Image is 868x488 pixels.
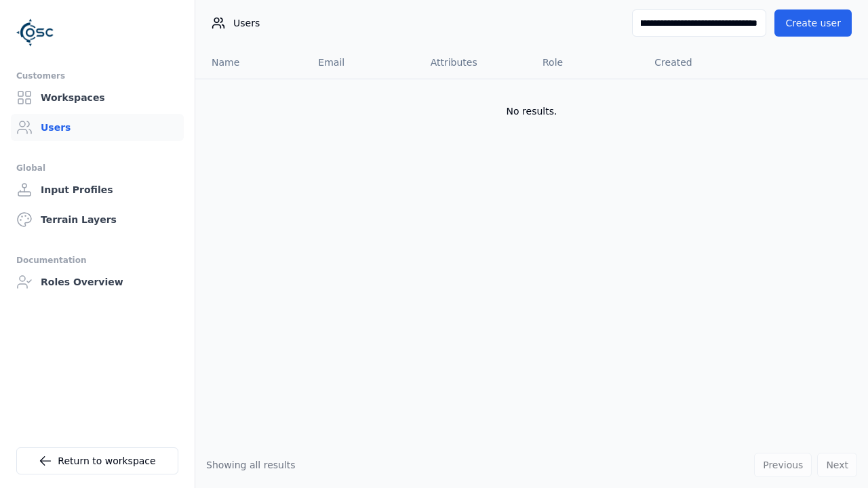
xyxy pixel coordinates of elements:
div: Global [16,160,178,176]
a: Users [11,114,184,141]
th: Role [532,46,644,79]
a: Workspaces [11,84,184,111]
span: Users [233,16,260,30]
a: Input Profiles [11,176,184,203]
td: No results. [195,79,868,144]
a: Roles Overview [11,268,184,296]
th: Email [307,46,419,79]
span: Showing all results [206,460,296,470]
div: Documentation [16,252,178,268]
button: Create user [774,9,852,37]
img: Logo [16,14,54,52]
th: Created [644,46,755,79]
th: Name [195,46,307,79]
a: Return to workspace [16,447,178,474]
a: Terrain Layers [11,206,184,233]
div: Customers [16,68,178,84]
th: Attributes [420,46,532,79]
